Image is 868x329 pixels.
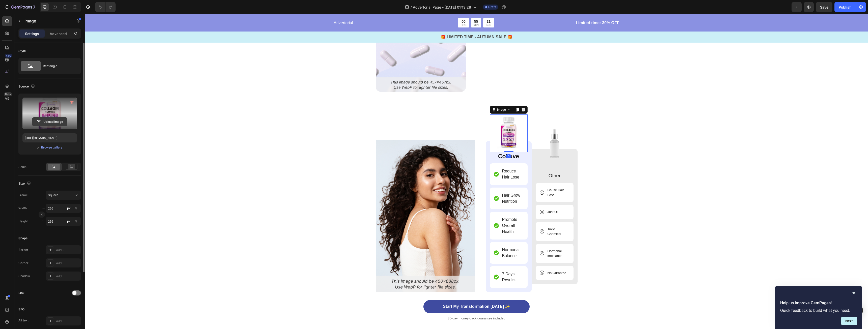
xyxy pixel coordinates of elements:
[41,145,63,150] button: Browse gallery
[73,205,79,211] button: px
[46,191,81,200] button: Square
[780,290,857,325] div: Help us improve GemPages!
[18,261,29,265] div: Corner
[780,308,857,313] p: Quick feedback to build what you need.
[18,274,30,278] div: Shadow
[18,291,24,295] div: Link
[358,290,425,295] p: Start My Transformation [DATE] ✨
[18,318,29,323] div: Alt text
[18,307,24,312] div: SEO
[66,218,72,224] button: %
[33,4,35,10] p: 7
[417,154,438,166] p: Reduce Hair Lose
[5,54,12,58] div: 450
[488,5,496,9] span: Draft
[56,274,80,279] div: Add...
[411,93,422,98] div: Image
[820,5,828,9] span: Save
[56,261,80,265] div: Add...
[839,5,851,10] div: Publish
[463,173,484,183] p: Cause Hair Lose
[50,31,67,36] p: Advanced
[95,2,116,12] div: Undo/Redo
[338,286,445,299] a: Start My Transformation [DATE] ✨
[291,126,390,278] img: gempages_585724672390202141-52d2f1b1-1036-4848-b9de-bb54dc906ecc.png
[451,158,488,165] p: Other
[66,205,72,211] button: %
[463,213,484,222] p: Toxic Chemical
[417,202,438,221] p: Promote Overall Health
[18,236,28,241] div: Shape
[74,206,77,211] div: %
[24,18,67,24] p: Image
[2,2,38,12] button: 7
[18,49,26,53] div: Style
[43,60,74,72] div: Rectangle
[85,14,868,329] iframe: Design area
[67,206,71,211] div: px
[18,193,28,197] label: Frame
[74,219,77,224] div: %
[413,5,471,10] span: Advertorial Page - [DATE] 01:13:28
[451,111,489,148] img: gempages_585724672390202141-18f20584-dab7-44ec-aad3-47f58b4580ca.png
[405,139,442,146] p: Colluve
[18,180,32,187] div: Size
[851,290,857,296] button: Hide survey
[463,256,481,261] p: No Gurantee
[25,31,39,36] p: Settings
[463,195,473,200] p: Just Oil
[56,248,80,252] div: Add...
[780,300,857,306] h2: Help us improve GemPages!
[73,218,79,224] button: px
[41,145,63,150] div: Browse gallery
[18,206,27,211] label: Width
[463,234,484,244] p: Hormonal imbalance
[18,248,28,252] div: Border
[32,117,67,126] button: Upload Image
[834,2,856,12] button: Publish
[48,193,58,197] span: Square
[417,233,438,245] p: Hormonal Balance
[816,2,832,12] button: Save
[46,204,81,213] input: px%
[67,219,71,224] div: px
[46,217,81,226] input: px%
[4,92,12,96] div: Beta
[37,144,40,151] span: or
[18,83,36,90] div: Source
[841,317,857,325] button: Next question
[18,219,28,224] label: Height
[22,133,77,142] input: https://example.com/image.jpg
[411,5,412,10] span: /
[56,319,80,323] div: Add...
[417,178,438,190] p: Hair Grow Nutrition
[405,100,443,138] img: gempages_585724672390202141-79691ab2-442a-4f33-ab8b-6b45de45c9ef.jpg
[18,165,26,169] div: Scale
[421,140,426,144] div: 0
[417,257,438,269] p: 7 Days Results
